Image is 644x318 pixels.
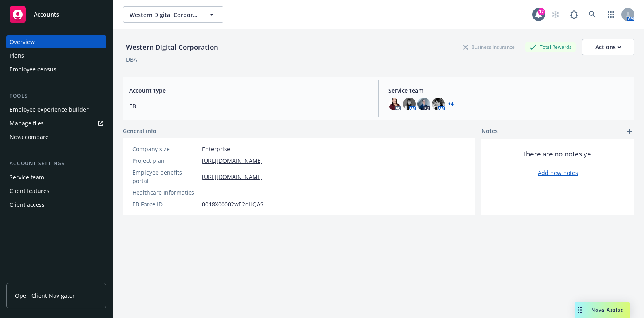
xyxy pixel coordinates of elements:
[10,131,49,143] div: Nova compare
[522,149,594,159] span: There are no notes yet
[575,302,630,318] button: Nova Assist
[6,63,106,76] a: Employee census
[6,35,106,48] a: Overview
[15,291,75,300] span: Open Client Navigator
[130,10,199,19] span: Western Digital Corporation
[538,168,578,177] a: Add new notes
[10,171,44,184] div: Service team
[595,39,621,55] div: Actions
[202,173,263,181] a: [URL][DOMAIN_NAME]
[123,127,157,135] span: General info
[432,98,445,110] img: photo
[525,42,576,52] div: Total Rewards
[34,11,59,18] span: Accounts
[448,102,454,106] a: +4
[132,156,199,165] div: Project plan
[459,42,519,52] div: Business Insurance
[132,200,199,208] div: EB Force ID
[123,42,221,52] div: Western Digital Corporation
[625,127,634,136] a: add
[417,98,430,110] img: photo
[10,185,50,197] div: Client features
[202,145,230,153] span: Enterprise
[132,168,199,185] div: Employee benefits portal
[10,49,24,62] div: Plans
[6,49,106,62] a: Plans
[123,6,223,23] button: Western Digital Corporation
[403,98,416,110] img: photo
[129,86,369,95] span: Account type
[6,171,106,184] a: Service team
[202,156,263,165] a: [URL][DOMAIN_NAME]
[6,103,106,116] a: Employee experience builder
[388,98,401,110] img: photo
[10,63,56,76] div: Employee census
[481,127,498,136] span: Notes
[126,55,141,64] div: DBA: -
[6,131,106,143] a: Nova compare
[566,6,582,23] a: Report a Bug
[575,302,585,318] div: Drag to move
[538,8,545,15] div: 17
[6,198,106,211] a: Client access
[132,145,199,153] div: Company size
[6,3,106,26] a: Accounts
[388,86,628,95] span: Service team
[10,35,35,48] div: Overview
[582,39,634,55] button: Actions
[547,6,563,23] a: Start snowing
[584,6,601,23] a: Search
[132,188,199,197] div: Healthcare Informatics
[129,102,369,110] span: EB
[6,185,106,197] a: Client features
[202,200,264,208] span: 0018X00002wE2oHQAS
[6,160,106,168] div: Account settings
[6,92,106,100] div: Tools
[591,306,623,313] span: Nova Assist
[10,198,45,211] div: Client access
[10,103,89,116] div: Employee experience builder
[10,117,44,130] div: Manage files
[6,117,106,130] a: Manage files
[603,6,619,23] a: Switch app
[202,188,204,197] span: -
